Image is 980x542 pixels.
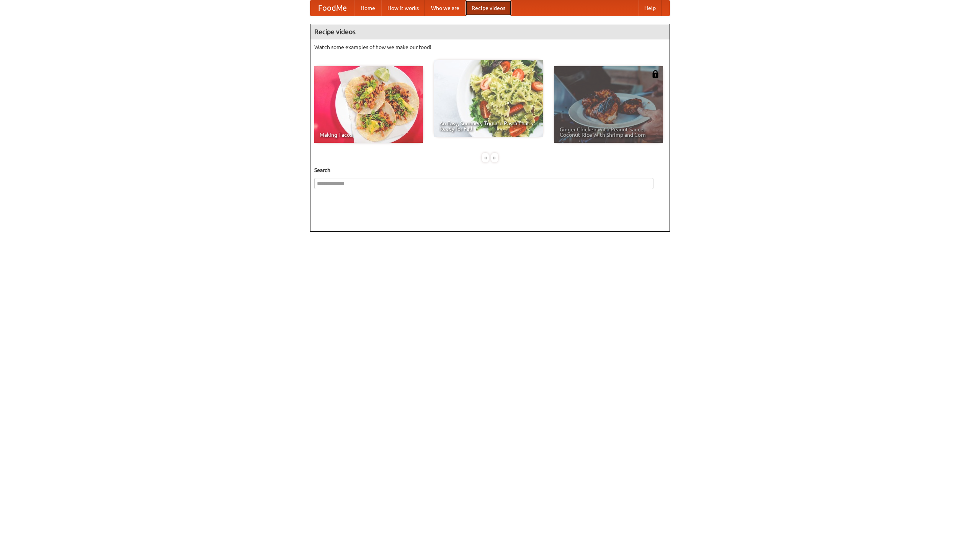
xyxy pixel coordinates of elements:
span: An Easy, Summery Tomato Pasta That's Ready for Fall [439,121,537,131]
div: « [482,153,489,162]
h5: Search [314,166,666,174]
p: Watch some examples of how we make our food! [314,43,666,51]
a: Help [638,0,662,16]
div: » [491,153,498,162]
a: Home [354,0,381,16]
span: Making Tacos [320,132,418,138]
img: 483408.png [652,70,659,78]
a: FoodMe [310,0,354,16]
h4: Recipe videos [310,24,670,39]
a: An Easy, Summery Tomato Pasta That's Ready for Fall [434,60,543,137]
a: Making Tacos [314,66,423,143]
a: How it works [381,0,425,16]
a: Who we are [425,0,465,16]
a: Recipe videos [465,0,511,16]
